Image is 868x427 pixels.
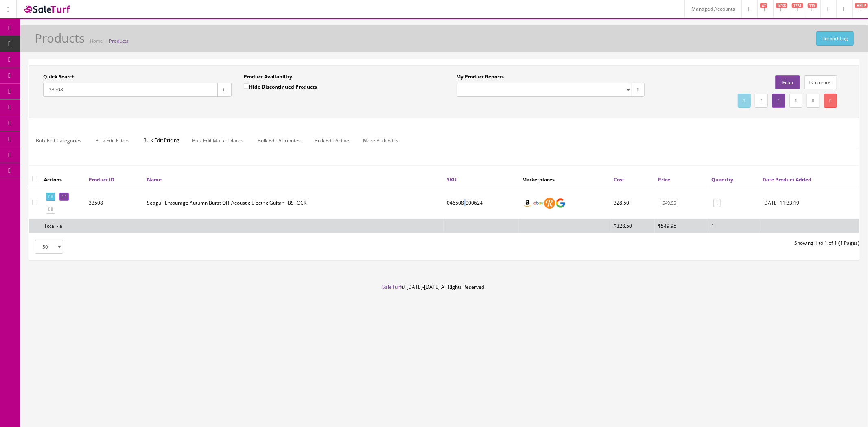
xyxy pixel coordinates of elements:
td: $328.50 [610,219,655,233]
img: reverb [544,198,555,209]
a: Name [147,176,162,183]
span: Bulk Edit Pricing [137,133,186,148]
label: Hide Discontinued Products [244,83,317,91]
a: Product ID [89,176,114,183]
a: Bulk Edit Marketplaces [186,133,250,148]
a: Columns [804,75,837,89]
a: Home [90,38,103,44]
span: 1774 [792,3,803,8]
a: 1 [713,199,721,207]
img: SaleTurf [23,4,72,15]
a: Date Product Added [763,176,811,183]
a: Import Log [816,31,854,46]
th: Actions [41,172,85,187]
a: Quantity [711,176,733,183]
a: Bulk Edit Active [308,133,356,148]
a: Cost [614,176,624,183]
img: amazon [522,198,533,209]
span: 47 [760,3,767,8]
h1: Products [35,31,85,45]
label: Product Availability [244,73,292,81]
img: google_shopping [555,198,566,209]
a: SKU [447,176,457,183]
a: Bulk Edit Filters [89,133,136,148]
span: 6738 [776,3,787,8]
td: 328.50 [610,187,655,219]
input: Search [43,83,218,97]
input: Hide Discontinued Products [244,83,249,89]
td: 33508 [85,187,144,219]
th: Marketplaces [519,172,610,187]
td: Total - all [41,219,85,233]
td: 2023-03-21 11:33:19 [759,187,859,219]
a: Products [109,38,128,44]
a: 549.95 [660,199,678,207]
label: Quick Search [43,73,75,81]
a: Filter [775,75,800,89]
a: More Bulk Edits [356,133,405,148]
td: 046508-000624 [444,187,519,219]
div: Showing 1 to 1 of 1 (1 Pages) [444,240,866,247]
a: SaleTurf [383,283,402,290]
td: Seagull Entourage Autumn Burst QIT Acoustic Electric Guitar - BSTOCK [144,187,444,219]
td: 1 [708,219,759,233]
span: HELP [855,3,868,8]
label: My Product Reports [457,73,504,81]
img: ebay [533,198,544,209]
a: Price [658,176,670,183]
span: 115 [808,3,817,8]
a: Bulk Edit Attributes [251,133,307,148]
a: Bulk Edit Categories [29,133,88,148]
td: $549.95 [655,219,708,233]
